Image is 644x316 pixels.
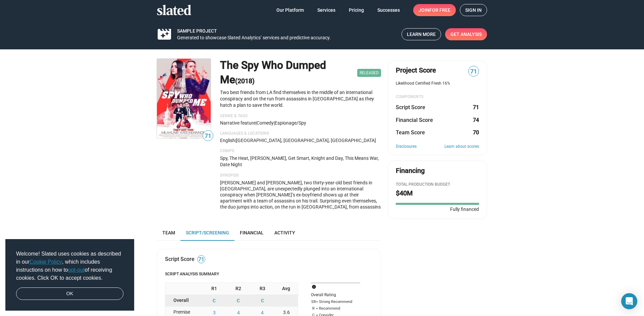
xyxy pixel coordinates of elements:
p: Spy, The Heat, [PERSON_NAME], Get Smart, Knight and Day, This Means War, Date Night [220,155,381,168]
div: R3 [250,283,274,295]
div: Total Production budget [396,182,479,187]
a: Team [157,225,180,241]
div: = Recommend [311,306,360,311]
a: Get Analysis [445,28,487,40]
span: English [220,138,235,143]
a: Sign in [460,4,487,16]
span: Fully financed [447,206,479,213]
h2: $40M [396,189,479,198]
mat-icon: movie_filter [156,30,172,38]
dd: 71 [473,104,479,111]
p: Two best friends from LA find themselves in the middle of an international conspiracy and on the ... [220,89,381,108]
div: Overall [165,295,202,307]
a: Script/Screening [180,225,234,241]
span: | [256,120,257,126]
a: opt-out [68,267,85,273]
p: Comps [220,148,381,154]
span: Script/Screening [186,230,229,235]
a: Pricing [343,4,369,16]
a: Financial [234,225,269,241]
a: Activity [269,225,301,241]
span: Welcome! Slated uses cookies as described in our , which includes instructions on how to of recei... [16,250,123,282]
div: Generated to showcase Slated Analytics’ services and predictive accuracy. [177,35,396,41]
span: espionage/spy [275,120,306,126]
dt: Financial Score [396,117,433,124]
mat-icon: info [312,284,320,292]
span: | [274,120,275,126]
span: | [235,138,236,143]
dt: Team Score [396,129,425,136]
span: Comedy [257,120,274,126]
a: dismiss cookie message [16,287,123,300]
div: Likelihood Certified Fresh 16% [396,81,479,86]
div: Avg [274,283,298,295]
dd: 70 [473,129,479,136]
span: Our Platform [276,4,304,16]
a: Learn about scores [444,144,479,149]
span: 71 [203,132,213,141]
div: = Strong Recommend [311,299,360,305]
a: Learn More [401,28,441,40]
dt: Script Score [396,104,425,111]
div: Financing [396,166,425,175]
div: R2 [226,283,251,295]
span: Released [357,69,381,77]
span: Get Analysis [450,28,482,40]
span: R [311,306,316,311]
div: Script Score [165,256,195,263]
button: C [202,295,226,307]
h1: The Spy Who Dumped Me [220,58,355,87]
span: Team [162,230,175,235]
span: (2018) [235,77,255,85]
span: 71 [198,256,205,263]
p: Languages & Locations [220,131,381,136]
a: Successes [372,4,405,16]
span: Sign in [465,4,482,16]
span: Pricing [349,4,364,16]
span: for free [429,4,450,16]
div: COMPONENTS [396,94,479,100]
span: Join [419,4,450,16]
span: Services [317,4,335,16]
span: Financial [240,230,264,235]
div: Sample Project [177,27,396,34]
div: cookieconsent [5,239,134,311]
p: Genre & Tags [220,114,381,119]
span: Activity [274,230,295,235]
img: The Spy Who Dumped Me [157,59,211,138]
div: Open Intercom Messenger [621,293,637,309]
span: [PERSON_NAME] and [PERSON_NAME], two thirty-year-old best friends in [GEOGRAPHIC_DATA], are unexp... [220,180,381,222]
span: Narrative feature [220,120,256,126]
dd: 74 [473,117,479,124]
a: Disclosures [396,144,417,149]
div: Overall Rating [311,292,360,298]
button: C [250,295,274,307]
div: R1 [202,283,226,295]
span: Successes [377,4,400,16]
a: Services [312,4,341,16]
span: 71 [469,67,479,76]
h4: Script Analysis Summary [165,272,373,277]
a: Joinfor free [413,4,456,16]
a: Cookie Policy [30,259,62,265]
span: Project Score [396,66,436,75]
span: Learn More [407,29,436,40]
p: Synopsis [220,173,381,178]
span: SR [311,299,316,305]
span: [GEOGRAPHIC_DATA], [GEOGRAPHIC_DATA], [GEOGRAPHIC_DATA] [236,138,376,143]
a: Our Platform [271,4,309,16]
button: C [226,295,251,307]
